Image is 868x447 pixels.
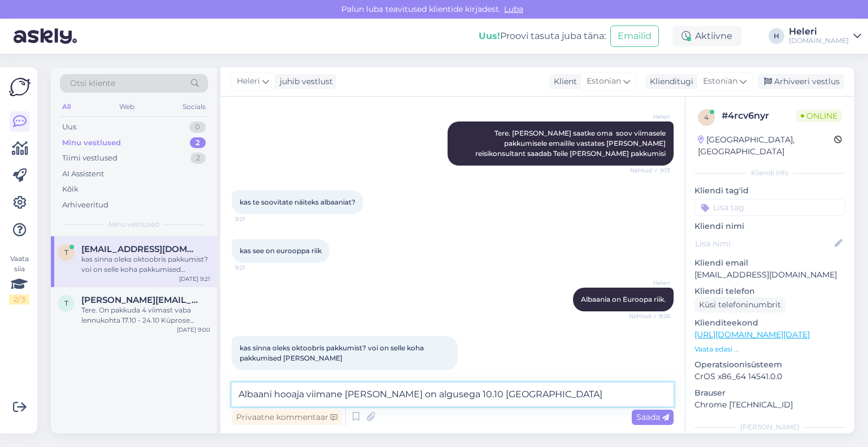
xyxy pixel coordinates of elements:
span: Minu vestlused [108,219,159,229]
div: Minu vestlused [62,137,121,149]
button: Emailid [610,25,659,47]
div: Küsi telefoninumbrit [695,297,785,313]
p: [EMAIL_ADDRESS][DOMAIN_NAME] [695,269,845,281]
p: Brauser [695,387,845,399]
span: kas see on eurooppa riik [240,246,322,255]
p: Kliendi telefon [695,285,845,297]
span: t [64,299,68,307]
span: Otsi kliente [70,77,115,89]
div: Proovi tasuta juba täna: [479,29,606,43]
div: [DATE] 9:00 [177,326,210,334]
div: Vaata siia [9,254,29,305]
p: Kliendi tag'id [695,185,845,197]
div: kas sinna oleks oktoobris pakkumist? voi on selle koha pakkumised [PERSON_NAME] [81,254,210,275]
span: kas sinna oleks oktoobris pakkumist? voi on selle koha pakkumised [PERSON_NAME] [240,344,426,362]
div: Tere. On pakkuda 4 viimast vaba lennukohta 17.10 - 24.10 Küprose lennule, hind on 1099 €/in ([PER... [81,305,210,326]
div: juhib vestlust [275,76,333,88]
textarea: Albaani hooaja viimane [PERSON_NAME] on algusega 10.10 [GEOGRAPHIC_DATA] [232,383,674,406]
div: 2 [190,153,206,164]
span: Estonian [587,75,621,88]
span: Luba [501,4,527,14]
p: Chrome [TECHNICAL_ID] [695,399,845,411]
div: # 4rcv6nyr [722,109,796,123]
span: 9:21 [235,215,277,223]
b: Uus! [479,31,500,41]
div: 2 / 3 [9,294,29,305]
span: kas te soovitate näiteks albaaniat? [240,198,355,206]
p: CrOS x86_64 14541.0.0 [695,371,845,383]
div: [PERSON_NAME] [695,422,845,432]
div: 2 [190,137,206,149]
div: AI Assistent [62,168,104,180]
div: All [60,99,73,114]
span: Heleri [628,279,670,287]
a: Heleri[DOMAIN_NAME] [789,27,861,45]
div: H [769,28,784,44]
span: 4 [704,113,709,121]
div: Web [117,99,137,114]
p: Operatsioonisüsteem [695,359,845,371]
div: Arhiveeri vestlus [757,74,844,89]
span: Nähtud ✓ 9:26 [628,312,670,320]
div: Privaatne kommentaar [232,410,342,425]
span: Tere. [PERSON_NAME] saatke oma soov viimasele pakkumisele emailile vastates [PERSON_NAME] reisiko... [475,129,667,158]
span: triin.lyys@mail.ee [81,244,199,254]
span: 9:27 [235,371,277,379]
div: Klienditugi [645,76,693,88]
p: Klienditeekond [695,317,845,329]
div: [GEOGRAPHIC_DATA], [GEOGRAPHIC_DATA] [698,134,834,158]
div: Uus [62,121,76,133]
div: Socials [180,99,208,114]
div: Heleri [789,27,849,36]
div: Arhiveeritud [62,199,108,211]
p: Kliendi nimi [695,220,845,232]
div: 0 [189,121,206,133]
p: Kliendi email [695,257,845,269]
span: Saada [636,412,669,422]
span: 9:21 [235,263,277,272]
p: Vaata edasi ... [695,344,845,354]
div: [DOMAIN_NAME] [789,36,849,45]
img: Askly Logo [9,76,31,98]
div: Kõik [62,184,79,195]
span: t [64,248,68,257]
span: teele@palts.com [81,295,199,305]
div: [DATE] 9:21 [179,275,210,283]
a: [URL][DOMAIN_NAME][DATE] [695,329,810,340]
span: Nähtud ✓ 9:13 [628,166,670,175]
span: Heleri [628,112,670,121]
div: Aktiivne [672,26,741,46]
span: Estonian [703,75,737,88]
div: Tiimi vestlused [62,153,118,164]
span: Online [796,110,842,122]
span: Heleri [237,75,260,88]
div: Klient [549,76,577,88]
input: Lisa nimi [695,237,832,250]
span: Albaania on Euroopa riik. [581,295,666,303]
input: Lisa tag [695,199,845,216]
div: Kliendi info [695,168,845,178]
